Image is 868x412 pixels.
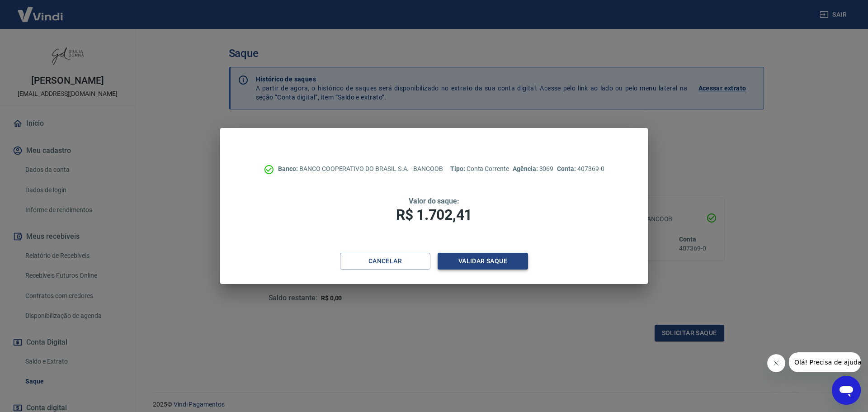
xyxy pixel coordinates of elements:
p: 407369-0 [557,164,604,174]
span: Conta: [557,165,577,172]
span: Tipo: [450,165,467,172]
span: R$ 1.702,41 [396,206,472,223]
span: Valor do saque: [409,197,459,205]
iframe: Mensagem da empresa [789,352,861,372]
p: BANCO COOPERATIVO DO BRASIL S.A. - BANCOOB [278,164,443,174]
span: Banco: [278,165,299,172]
p: 3069 [513,164,553,174]
p: Conta Corrente [450,164,509,174]
span: Agência: [513,165,539,172]
span: Olá! Precisa de ajuda? [5,6,76,14]
button: Validar saque [438,253,528,270]
iframe: Fechar mensagem [767,354,785,372]
iframe: Botão para abrir a janela de mensagens [832,376,861,405]
button: Cancelar [340,253,430,270]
